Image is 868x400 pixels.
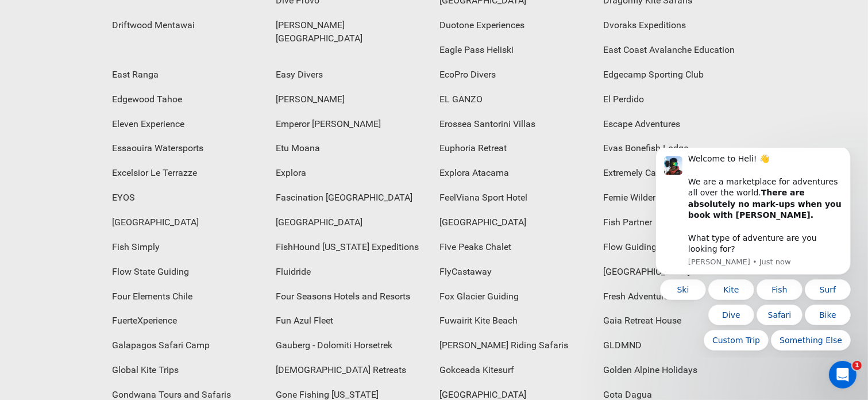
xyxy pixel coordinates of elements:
[271,13,434,51] div: [PERSON_NAME][GEOGRAPHIC_DATA]
[598,284,762,309] div: Fresh Adventures
[434,136,598,161] div: Euphoria Retreat
[434,309,598,333] div: Fuwairit Kite Beach
[598,358,762,383] div: Golden Alpine Holidays
[598,63,762,87] div: Edgecamp Sporting Club
[434,161,598,186] div: Explora Atacama
[434,186,598,210] div: FeelViana Sport Hotel
[598,260,762,284] div: [GEOGRAPHIC_DATA]
[22,131,68,152] button: Quick reply: Ski
[434,235,598,260] div: Five Peaks Chalet
[118,156,164,177] button: Quick reply: Safari
[50,5,204,106] div: Welcome to Heli! 👋 We are a marketplace for adventures all over the world. What type of adventure...
[65,182,130,202] button: Quick reply: Custom Trip
[598,309,762,333] div: Gaia Retreat House
[434,284,598,309] div: Fox Glacier Guiding
[271,112,434,137] div: Emperor [PERSON_NAME]
[434,13,598,38] div: Duotone Experiences
[107,210,271,235] div: [GEOGRAPHIC_DATA]
[434,260,598,284] div: FlyCastaway
[434,333,598,358] div: [PERSON_NAME] Riding Safaris
[434,63,598,87] div: EcoPro Divers
[598,13,762,38] div: Dvoraks Expeditions
[598,38,762,63] div: East Coast Avalanche Education
[118,131,164,152] button: Quick reply: Fish
[107,284,271,309] div: Four Elements Chile
[107,63,271,87] div: East Ranga
[167,131,213,152] button: Quick reply: Surf
[26,8,44,26] img: Profile image for Carl
[133,182,213,202] button: Quick reply: Something Else
[598,112,762,137] div: Escape Adventures
[107,235,271,260] div: Fish Simply
[107,161,271,186] div: Excelsior Le Terrazze
[107,260,271,284] div: Flow State Guiding
[598,186,762,210] div: Fernie Wilderness Adventures
[598,333,762,358] div: GLDMND
[852,361,862,370] span: 1
[50,109,204,119] p: Message from Carl, sent Just now
[271,136,434,161] div: Etu Moana
[434,38,598,63] div: Eagle Pass Heliski
[107,136,271,161] div: Essaouira Watersports
[638,148,868,357] iframe: Intercom notifications message
[271,186,434,210] div: Fascination [GEOGRAPHIC_DATA]
[107,112,271,137] div: Eleven Experience
[271,284,434,309] div: Four Seasons Hotels and Resorts
[70,156,116,177] button: Quick reply: Dive
[271,260,434,284] div: Fluidride
[107,333,271,358] div: Galapagos Safari Camp
[17,131,213,202] div: Quick reply options
[107,13,271,38] div: Driftwood Mentawai
[434,112,598,137] div: Erossea Santorini Villas
[167,156,213,177] button: Quick reply: Bike
[434,210,598,235] div: [GEOGRAPHIC_DATA]
[271,333,434,358] div: Gauberg - Dolomiti Horsetrek
[107,309,271,333] div: FuerteXperience
[829,361,857,389] iframe: Intercom live chat
[434,87,598,112] div: EL GANZO
[271,210,434,235] div: [GEOGRAPHIC_DATA]
[107,87,271,112] div: Edgewood Tahoe
[271,161,434,186] div: Explora
[598,235,762,260] div: Flow Guiding Service
[271,309,434,333] div: Fun Azul Fleet
[107,358,271,383] div: Global Kite Trips
[107,186,271,210] div: EYOS
[271,358,434,383] div: [DEMOGRAPHIC_DATA] Retreats
[271,235,434,260] div: FishHound [US_STATE] Expeditions
[598,161,762,186] div: Extremely Canadian
[598,136,762,161] div: Evas Bonefish Lodge
[50,40,203,71] b: There are absolutely no mark-ups when you book with [PERSON_NAME].
[50,5,204,106] div: Message content
[271,87,434,112] div: [PERSON_NAME]
[434,358,598,383] div: Gokceada Kitesurf
[598,87,762,112] div: El Perdido
[598,210,762,235] div: Fish Partner
[271,63,434,87] div: Easy Divers
[70,131,116,152] button: Quick reply: Kite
